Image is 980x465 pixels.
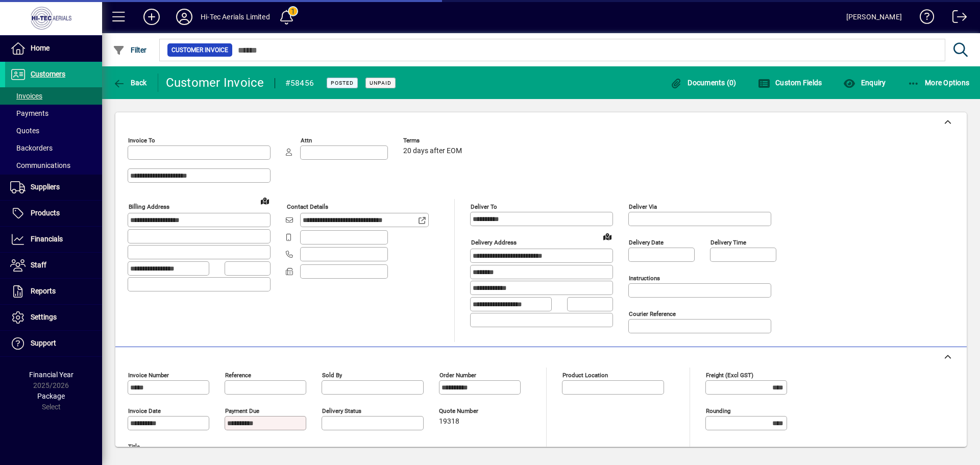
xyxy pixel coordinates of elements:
span: Settings [31,313,57,321]
span: Support [31,339,56,347]
a: Staff [5,253,102,278]
span: Custom Fields [758,79,822,87]
span: Staff [31,261,46,269]
mat-label: Attn [301,137,312,144]
span: Invoices [10,92,42,100]
mat-label: Delivery date [629,239,664,246]
span: Communications [10,161,70,169]
div: Customer Invoice [166,75,264,91]
span: Customers [31,70,65,78]
a: Suppliers [5,175,102,200]
span: Financials [31,235,63,243]
a: Support [5,331,102,356]
span: Products [31,209,60,217]
span: Home [31,44,50,52]
span: Quotes [10,127,39,135]
a: Backorders [5,139,102,157]
span: Enquiry [843,79,886,87]
span: Documents (0) [670,79,737,87]
button: Add [135,8,168,26]
mat-label: Title [128,443,140,450]
mat-label: Reference [225,372,251,379]
div: Hi-Tec Aerials Limited [201,9,270,25]
mat-label: Deliver via [629,203,657,210]
span: Back [113,79,147,87]
span: Backorders [10,144,53,152]
mat-label: Order number [439,372,476,379]
span: Quote number [439,408,500,414]
a: Financials [5,227,102,252]
a: Logout [945,2,967,35]
span: Unpaid [370,80,391,86]
mat-label: Instructions [629,275,660,282]
span: Reports [31,287,56,295]
button: Enquiry [841,74,888,92]
button: Custom Fields [755,74,825,92]
span: Filter [113,46,147,54]
span: Package [37,392,65,400]
span: Customer Invoice [171,45,228,55]
div: [PERSON_NAME] [846,9,902,25]
span: 20 days after EOM [403,147,462,155]
mat-label: Delivery time [710,239,746,246]
span: Posted [331,80,354,86]
button: Documents (0) [668,74,739,92]
button: Filter [110,41,150,59]
mat-label: Invoice number [128,372,169,379]
button: Back [110,74,150,92]
mat-label: Payment due [225,407,259,414]
a: Payments [5,105,102,122]
span: Terms [403,137,464,144]
span: More Options [908,79,970,87]
a: Settings [5,305,102,330]
a: Products [5,201,102,226]
mat-label: Invoice To [128,137,155,144]
button: Profile [168,8,201,26]
a: View on map [599,228,616,244]
a: View on map [257,192,273,209]
mat-label: Rounding [706,407,730,414]
span: Suppliers [31,183,60,191]
a: Home [5,36,102,61]
span: Financial Year [29,371,73,379]
mat-label: Invoice date [128,407,161,414]
a: Reports [5,279,102,304]
mat-label: Courier Reference [629,310,676,317]
span: 19318 [439,418,459,426]
mat-label: Freight (excl GST) [706,372,753,379]
a: Communications [5,157,102,174]
a: Invoices [5,87,102,105]
mat-label: Delivery status [322,407,361,414]
span: Payments [10,109,48,117]
a: Knowledge Base [912,2,935,35]
div: #58456 [285,75,314,91]
mat-label: Deliver To [471,203,497,210]
mat-label: Sold by [322,372,342,379]
a: Quotes [5,122,102,139]
mat-label: Product location [562,372,608,379]
button: More Options [905,74,972,92]
app-page-header-button: Back [102,74,158,92]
